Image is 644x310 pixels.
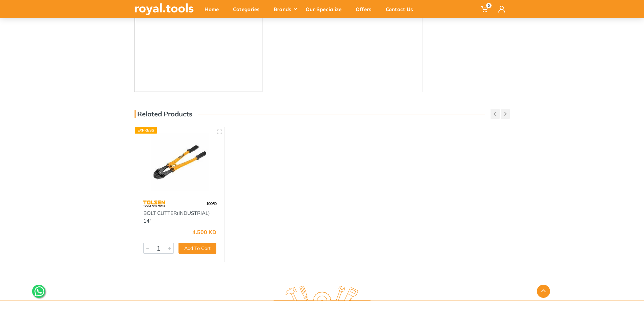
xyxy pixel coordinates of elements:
img: Royal Tools - BOLT CUTTER(INDUSTRIAL) 14 [141,133,219,191]
div: Our Specialize [301,2,351,16]
div: Express [135,127,157,134]
div: Home [200,2,228,16]
div: Contact Us [381,2,423,16]
button: Add To Cart [178,243,216,254]
div: Offers [351,2,381,16]
div: Categories [228,2,269,16]
img: 64.webp [143,198,165,209]
a: BOLT CUTTER(INDUSTRIAL) 14" [143,210,210,224]
div: 4.500 KD [192,229,216,235]
img: royal.tools Logo [135,3,194,15]
div: Brands [269,2,301,16]
h3: Related Products [135,110,192,118]
span: 10060 [206,201,216,206]
span: 0 [486,3,492,8]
